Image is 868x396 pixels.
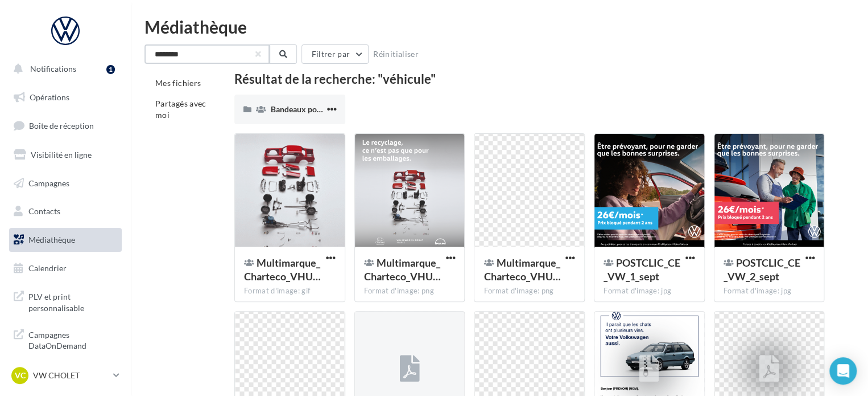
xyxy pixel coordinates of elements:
[724,256,800,283] span: POSTCLIC_CE_VW_2_sept
[7,85,124,109] a: Opérations
[7,256,124,280] a: Calendrier
[31,150,92,160] span: Visibilité en ligne
[7,284,124,318] a: PLV et print personnalisable
[155,99,206,120] span: Partagés avec moi
[7,199,124,223] a: Contacts
[724,286,815,296] div: Format d'image: jpg
[244,286,336,296] div: Format d'image: gif
[30,92,69,102] span: Opérations
[604,286,695,296] div: Format d'image: jpg
[271,104,388,114] span: Bandeaux pour véhicules en ligne
[244,256,321,283] span: Multimarque_Charteco_VHU_Bannière_Web_300x600
[301,44,369,64] button: Filtrer par
[33,370,109,381] p: VW CHOLET
[234,73,824,85] div: Résultat de la recherche: "véhicule"
[28,289,117,313] span: PLV et print personnalisable
[7,322,124,356] a: Campagnes DataOnDemand
[829,357,857,385] div: Open Intercom Messenger
[364,256,441,283] span: Multimarque_Charteco_VHU_Post_RS
[7,172,124,195] a: Campagnes
[28,235,75,244] span: Médiathèque
[29,121,94,130] span: Boîte de réception
[15,370,26,381] span: VC
[28,263,67,273] span: Calendrier
[364,286,456,296] div: Format d'image: png
[7,113,124,138] a: Boîte de réception
[7,143,124,167] a: Visibilité en ligne
[30,64,76,74] span: Notifications
[9,365,122,386] a: VC VW CHOLET
[106,65,115,74] div: 1
[7,57,119,81] button: Notifications 1
[28,206,60,216] span: Contacts
[28,327,117,352] span: Campagnes DataOnDemand
[28,178,69,187] span: Campagnes
[483,256,560,283] span: Multimarque_Charteco_VHU_Post_RS - Mise en situation
[604,256,680,283] span: POSTCLIC_CE_VW_1_sept
[483,286,575,296] div: Format d'image: png
[155,78,201,88] span: Mes fichiers
[7,228,124,252] a: Médiathèque
[144,18,854,35] div: Médiathèque
[369,47,423,61] button: Réinitialiser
